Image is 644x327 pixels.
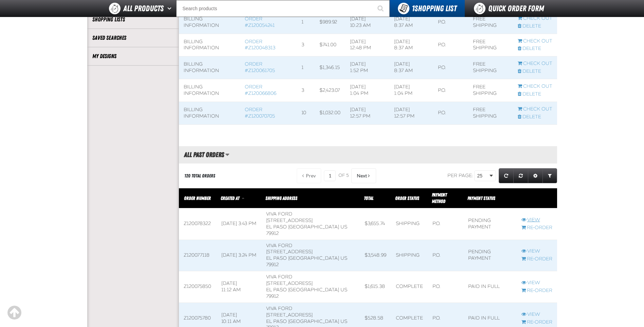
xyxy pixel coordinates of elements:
div: Billing Information [184,61,236,74]
span: [GEOGRAPHIC_DATA] [288,224,339,230]
td: $3,548.99 [360,240,391,271]
span: US [341,319,347,324]
a: Order Status [395,195,419,201]
td: P.O. [433,79,468,102]
a: Continue checkout started from Z120048313 [518,38,552,45]
span: All Products [123,2,164,15]
a: View Z120075850 order [521,280,552,286]
a: View Z120077118 order [521,248,552,255]
td: [DATE] 3:24 PM [217,240,262,271]
td: P.O. [433,102,468,124]
td: $1,032.00 [315,102,345,124]
a: Saved Searches [92,34,174,42]
div: Billing Information [184,16,236,29]
a: Order #Z120054241 [245,16,275,28]
a: Reset grid action [513,168,528,183]
span: Per page: [447,173,473,178]
td: [DATE] 8:37 AM [389,11,433,34]
span: of 5 [338,173,349,179]
span: US [341,287,347,293]
a: Continue checkout started from Z120066806 [518,83,552,90]
span: EL PASO [266,319,287,324]
a: Delete checkout started from Z120048313 [518,46,552,52]
a: Order #Z120066806 [245,84,276,96]
td: Shipping [391,240,428,271]
span: EL PASO [266,255,287,261]
span: EL PASO [266,224,287,230]
a: Delete checkout started from Z120070705 [518,114,552,120]
a: Total [364,195,373,201]
bdo: 79912 [266,262,279,268]
span: Payment Status [467,195,495,201]
td: Paid in full [463,271,517,303]
td: [DATE] 12:57 PM [345,102,390,124]
td: $2,423.07 [315,79,345,102]
span: 25 [477,172,488,179]
span: Viva Ford [266,306,292,311]
button: Manage grid views. Current view is All Past Orders [225,149,229,160]
a: Expand or Collapse Grid Settings [528,168,543,183]
a: View Z120075780 order [521,311,552,318]
a: Order #Z120048313 [245,39,275,51]
a: Re-Order Z120075850 order [521,288,552,294]
td: P.O. [428,208,463,240]
span: Viva Ford [266,211,292,217]
input: Current page number [324,170,336,181]
span: US [341,224,347,230]
a: Delete checkout started from Z120066806 [518,91,552,98]
span: [GEOGRAPHIC_DATA] [288,287,339,293]
td: Free Shipping [468,56,513,79]
td: 10 [297,102,315,124]
a: Re-Order Z120077118 order [521,256,552,262]
td: 1 [297,56,315,79]
td: P.O. [433,11,468,34]
div: 120 Total Orders [184,173,215,179]
td: Z120075850 [179,271,217,303]
div: Billing Information [184,84,236,97]
a: Re-Order Z120078322 order [521,225,552,231]
bdo: 79912 [266,230,279,236]
td: $741.00 [315,34,345,56]
span: [STREET_ADDRESS] [266,249,313,255]
span: [STREET_ADDRESS] [266,280,313,286]
td: $3,655.74 [360,208,391,240]
td: Z120077118 [179,240,217,271]
a: Delete checkout started from Z120061705 [518,68,552,75]
td: 3 [297,79,315,102]
td: Z120078322 [179,208,217,240]
td: $989.92 [315,11,345,34]
a: Expand or Collapse Grid Filters [542,168,557,183]
span: US [341,255,347,261]
td: Free Shipping [468,79,513,102]
a: Re-Order Z120075780 order [521,319,552,326]
button: Next Page [351,168,376,183]
a: Created At [221,195,240,201]
td: [DATE] 8:37 AM [389,34,433,56]
td: [DATE] 3:43 PM [217,208,262,240]
span: Viva Ford [266,243,292,248]
td: 1 [297,11,315,34]
span: Next Page [357,173,367,178]
span: [STREET_ADDRESS] [266,312,313,318]
a: Continue checkout started from Z120070705 [518,106,552,113]
span: EL PASO [266,287,287,293]
td: [DATE] 1:04 PM [345,79,390,102]
span: Shipping Address [265,195,297,201]
td: $1,346.15 [315,56,345,79]
strong: 1 [412,4,415,13]
td: [DATE] 12:48 PM [345,34,390,56]
a: Continue checkout started from Z120061705 [518,61,552,67]
span: Shopping List [412,4,457,13]
th: Row actions [517,188,557,208]
td: [DATE] 10:23 AM [345,11,390,34]
div: Scroll to the top [7,305,22,320]
a: Order #Z120061705 [245,61,275,73]
span: Viva Ford [266,274,292,280]
td: Complete [391,271,428,303]
span: Created At [221,195,239,201]
a: Shopping Lists [92,16,174,23]
td: Free Shipping [468,34,513,56]
a: Refresh grid action [499,168,514,183]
